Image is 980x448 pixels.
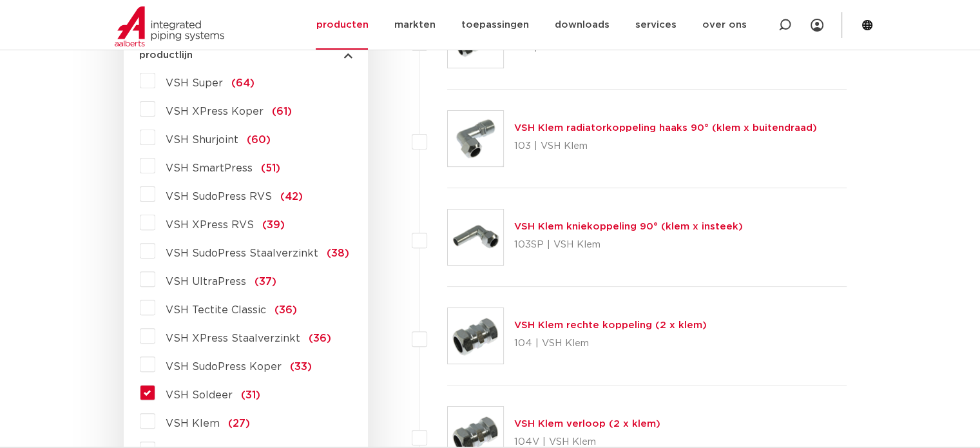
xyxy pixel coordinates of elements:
[166,78,223,88] span: VSH Super
[166,248,318,258] span: VSH SudoPress Staalverzinkt
[514,320,707,330] a: VSH Klem rechte koppeling (2 x klem)
[166,333,300,344] span: VSH XPress Staalverzinkt
[262,220,285,230] span: (39)
[166,362,282,372] span: VSH SudoPress Koper
[166,191,272,202] span: VSH SudoPress RVS
[241,390,260,400] span: (31)
[327,248,349,258] span: (38)
[166,135,238,145] span: VSH Shurjoint
[166,305,266,315] span: VSH Tectite Classic
[166,277,246,287] span: VSH UltraPress
[290,362,312,372] span: (33)
[514,419,660,429] a: VSH Klem verloop (2 x klem)
[166,220,254,230] span: VSH XPress RVS
[166,106,264,117] span: VSH XPress Koper
[139,50,352,60] button: productlijn
[247,135,271,145] span: (60)
[514,235,743,255] p: 103SP | VSH Klem
[139,50,193,60] span: productlijn
[272,106,292,117] span: (61)
[448,308,503,364] img: Thumbnail for VSH Klem rechte koppeling (2 x klem)
[514,123,817,133] a: VSH Klem radiatorkoppeling haaks 90° (klem x buitendraad)
[255,277,276,287] span: (37)
[166,418,220,429] span: VSH Klem
[448,111,503,166] img: Thumbnail for VSH Klem radiatorkoppeling haaks 90° (klem x buitendraad)
[166,163,253,173] span: VSH SmartPress
[514,136,817,157] p: 103 | VSH Klem
[261,163,280,173] span: (51)
[448,209,503,265] img: Thumbnail for VSH Klem kniekoppeling 90° (klem x insteek)
[274,305,297,315] span: (36)
[514,222,743,231] a: VSH Klem kniekoppeling 90° (klem x insteek)
[231,78,255,88] span: (64)
[280,191,303,202] span: (42)
[514,333,707,354] p: 104 | VSH Klem
[166,390,233,400] span: VSH Soldeer
[228,418,250,429] span: (27)
[309,333,331,344] span: (36)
